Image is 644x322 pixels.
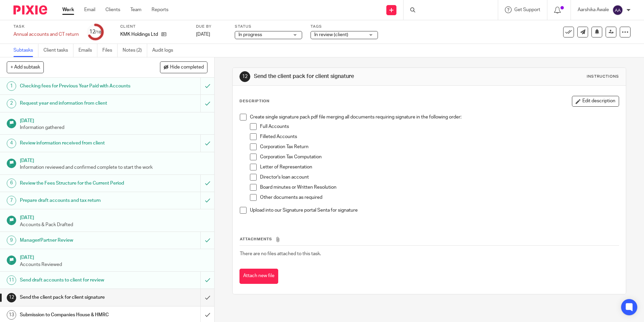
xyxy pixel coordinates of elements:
[123,44,147,57] a: Notes (2)
[20,235,136,245] h1: Manager/Partner Review
[20,292,136,302] h1: Send the client pack for client signature
[314,32,348,37] span: In review (client)
[7,139,16,148] div: 4
[20,138,136,148] h1: Review information received from client
[7,275,16,285] div: 11
[240,237,272,241] span: Attachments
[13,24,79,29] label: Task
[105,6,120,13] a: Clients
[62,6,74,13] a: Work
[7,293,16,302] div: 12
[7,81,16,91] div: 1
[260,174,618,181] p: Director's loan account
[20,81,136,91] h1: Checking fees for Previous Year Paid with Accounts
[84,6,95,13] a: Email
[250,114,618,120] p: Create single signature pack pdf file merging all documents requiring signature in the following ...
[235,24,302,29] label: Status
[260,184,618,191] p: Board minutes or Written Resolution
[196,24,226,29] label: Due by
[160,61,207,73] button: Hide completed
[13,31,79,38] div: Annual accounts and CT return
[254,73,444,80] h1: Send the client pack for client signature
[311,24,378,29] label: Tags
[43,44,73,57] a: Client tasks
[20,252,208,261] h1: [DATE]
[120,31,158,38] p: KMK Holdings Ltd
[20,178,136,188] h1: Review the Fees Structure for the Current Period
[102,44,118,57] a: Files
[7,196,16,205] div: 7
[250,207,618,214] p: Upload into our Signature portal Senta for signature
[13,5,47,15] img: Pixie
[587,74,619,79] div: Instructions
[612,5,623,16] img: svg%3E
[20,221,208,228] p: Accounts & Pack Drafted
[7,179,16,188] div: 6
[7,61,44,73] button: + Add subtask
[240,251,321,256] span: There are no files attached to this task.
[238,32,262,37] span: In progress
[20,156,208,164] h1: [DATE]
[260,123,618,130] p: Full Accounts
[20,164,208,171] p: Information reviewed and confirmed complete to start the work
[78,44,97,57] a: Emails
[578,6,609,13] p: Aarshika Awale
[239,99,269,104] p: Description
[239,269,278,284] button: Attach new file
[120,24,188,29] label: Client
[170,65,204,70] span: Hide completed
[7,99,16,108] div: 2
[260,154,618,160] p: Corporation Tax Computation
[152,6,168,13] a: Reports
[20,213,208,221] h1: [DATE]
[7,236,16,245] div: 9
[572,96,619,107] button: Edit description
[20,310,136,320] h1: Submission to Companies House & HMRC
[260,133,618,140] p: Filleted Accounts
[514,7,540,12] span: Get Support
[260,194,618,201] p: Other documents as required
[260,164,618,170] p: Letter of Representation
[20,195,136,206] h1: Prepare draft accounts and tax return
[260,143,618,150] p: Corporation Tax Return
[89,28,101,36] div: 12
[239,71,250,82] div: 12
[20,275,136,285] h1: Send draft accounts to client for review
[7,310,16,320] div: 13
[152,44,178,57] a: Audit logs
[130,6,141,13] a: Team
[95,30,101,34] small: /18
[20,116,208,124] h1: [DATE]
[196,32,210,37] span: [DATE]
[20,124,208,131] p: Information gathered
[13,44,38,57] a: Subtasks
[20,261,208,268] p: Accounts Reviewed
[20,98,136,108] h1: Request year end information from client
